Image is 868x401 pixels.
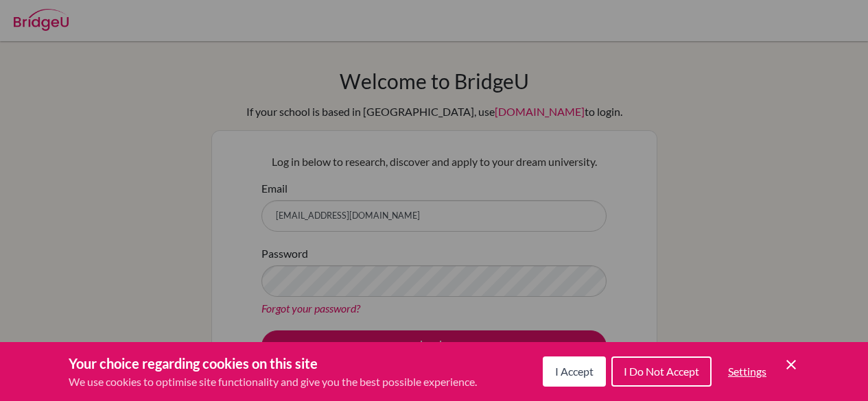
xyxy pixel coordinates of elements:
button: I Do Not Accept [611,356,712,387]
span: I Do Not Accept [624,365,699,378]
button: I Accept [543,356,606,387]
button: Save and close [783,356,799,373]
span: I Accept [555,365,594,378]
button: Settings [717,358,777,385]
span: Settings [728,365,766,378]
h3: Your choice regarding cookies on this site [69,353,477,374]
p: We use cookies to optimise site functionality and give you the best possible experience. [69,374,477,390]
